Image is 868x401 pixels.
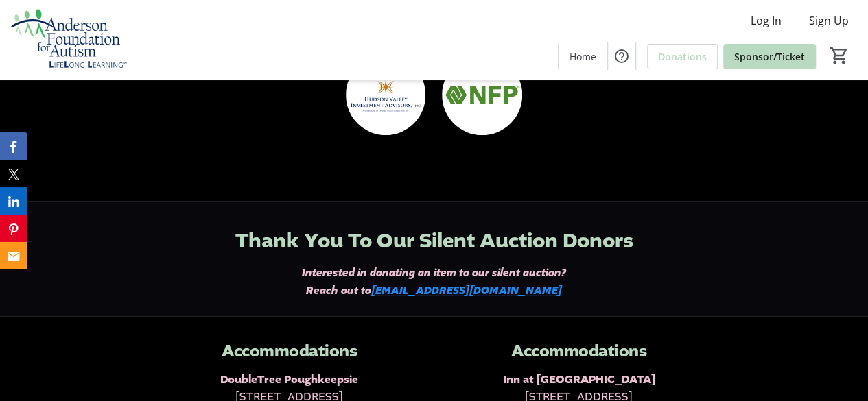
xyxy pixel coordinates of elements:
span: Sponsor/Ticket [734,49,805,64]
strong: Inn at [GEOGRAPHIC_DATA] [502,372,655,387]
img: logo [346,55,426,135]
em: Reach out to [306,283,562,299]
button: Cart [827,43,852,68]
strong: DoubleTree Poughkeepsie [220,372,358,387]
span: Thank You To Our Silent Auction Donors [235,227,633,255]
span: Accommodations [511,340,646,363]
span: Donations [658,49,707,64]
a: Sponsor/Ticket [723,44,816,69]
button: Help [608,42,635,70]
span: Accommodations [222,340,357,363]
img: logo [442,55,522,135]
span: Home [570,49,596,64]
button: Log In [740,10,793,32]
span: Log In [751,12,782,29]
img: Anderson Foundation for Autism 's Logo [8,5,130,74]
span: Sign Up [809,12,849,29]
a: Donations [647,44,718,69]
em: Interested in donating an item to our silent auction? [302,265,566,281]
a: [EMAIL_ADDRESS][DOMAIN_NAME] [371,283,562,299]
button: Sign Up [798,10,860,32]
a: Home [559,44,607,69]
